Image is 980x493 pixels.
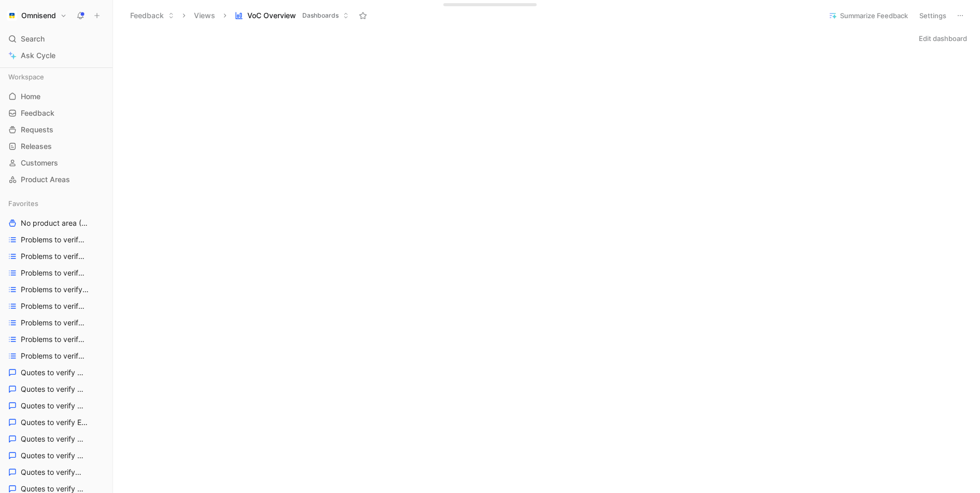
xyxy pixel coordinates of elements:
span: Search [21,33,45,45]
span: Requests [21,125,53,135]
a: Problems to verify Audience [4,249,108,264]
span: Problems to verify Activation [21,235,88,245]
span: Problems to verify Forms [21,318,87,328]
button: Settings [915,8,951,23]
a: Releases [4,139,108,154]
a: Problems to verify Reporting [4,348,108,364]
span: Problems to verify MO [21,334,85,345]
a: Quotes to verify Audience [4,381,108,397]
img: Omnisend [7,10,17,21]
span: Feedback [21,108,54,118]
span: Product Areas [21,174,70,185]
a: Home [4,89,108,104]
a: Quotes to verify Email builder [4,415,108,430]
span: Quotes to verify Audience [21,384,87,394]
a: Problems to verify Activation [4,232,108,248]
span: Customers [21,158,58,168]
a: Requests [4,122,108,138]
span: Problems to verify DeCo [21,268,86,278]
button: VoC OverviewDashboards [230,8,354,23]
span: Home [21,91,40,102]
button: OmnisendOmnisend [4,8,69,23]
span: No product area (Unknowns) [21,218,91,229]
h1: Omnisend [21,11,56,20]
span: Quotes to verify Email builder [21,417,89,428]
a: Quotes to verify Activation [4,365,108,380]
a: Problems to verify Email Builder [4,282,108,297]
span: Problems to verify Audience [21,251,88,262]
button: Views [189,8,220,23]
a: Problems to verify Forms [4,315,108,331]
a: No product area (Unknowns) [4,215,108,231]
a: Quotes to verify MO [4,464,108,480]
a: Quotes to verify Expansion [4,431,108,447]
span: Quotes to verify Forms [21,450,85,461]
button: Edit dashboard [914,31,972,46]
button: Summarize Feedback [824,8,913,23]
span: Quotes to verify Activation [21,367,88,378]
span: Problems to verify Email Builder [21,284,90,295]
a: Problems to verify Expansion [4,298,108,314]
a: Quotes to verify Forms [4,448,108,463]
span: Dashboards [302,10,339,21]
span: VoC Overview [247,10,296,21]
a: Product Areas [4,172,108,187]
a: Customers [4,155,108,171]
span: Releases [21,141,52,152]
span: Workspace [8,72,44,82]
a: Problems to verify DeCo [4,265,108,281]
span: Problems to verify Expansion [21,301,89,311]
span: Quotes to verify MO [21,467,83,477]
a: Quotes to verify DeCo [4,398,108,414]
a: Problems to verify MO [4,332,108,347]
div: Search [4,31,108,47]
span: Ask Cycle [21,49,55,62]
span: Quotes to verify Expansion [21,434,88,444]
div: Workspace [4,69,108,85]
a: Ask Cycle [4,48,108,63]
button: Feedback [125,8,179,23]
span: Problems to verify Reporting [21,351,88,361]
div: Favorites [4,196,108,211]
a: Feedback [4,105,108,121]
span: Quotes to verify DeCo [21,401,85,411]
span: Favorites [8,198,38,209]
